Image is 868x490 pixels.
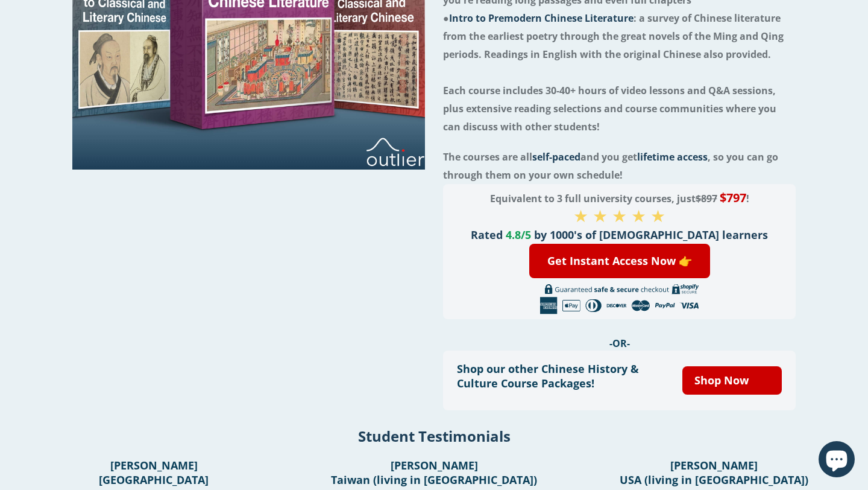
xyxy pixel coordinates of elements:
h2: Student Testimonials [23,426,845,446]
s: $897 [696,192,717,205]
h1: [PERSON_NAME] USA (living in [GEOGRAPHIC_DATA]) [605,458,823,487]
span: Equivalent to 3 full university courses, just ! [490,192,749,205]
span: 4.8/5 [506,227,531,242]
span: and you get [580,150,637,164]
span: The courses are all , so you can go through them on your own schedule! [443,150,778,182]
span: Each course includes 30-40+ hours of video lessons and Q&A sessions, plus extensive reading selec... [443,84,776,133]
span: $797 [720,189,746,206]
a: Shop Now [682,366,781,395]
span: self-paced lifetime access [532,150,708,164]
h1: [PERSON_NAME] [GEOGRAPHIC_DATA] [45,458,263,487]
span: -OR- [609,337,630,350]
span: ● : a survey of Chinese literature from the earliest poetry through the great novels of the Ming ... [443,11,784,61]
span: by 1000's of [DEMOGRAPHIC_DATA] learners [534,227,768,242]
h3: Shop our other Chinese History & Culture Course Packages! [457,361,664,390]
span: ★ ★ ★ ★ ★ [573,204,665,227]
inbox-online-store-chat: Shopify online store chat [815,441,858,480]
a: Get Instant Access Now 👉 [529,244,710,278]
span: Rated [471,227,503,242]
span: Intro to Premodern Chinese Literature [449,11,634,25]
h1: [PERSON_NAME] Taiwan (living in [GEOGRAPHIC_DATA]) [325,458,544,487]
